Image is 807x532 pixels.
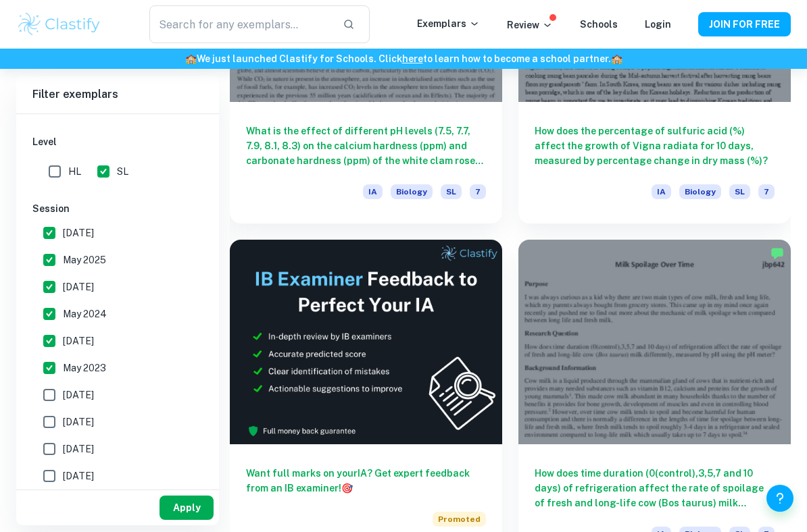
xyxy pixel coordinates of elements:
h6: What is the effect of different pH levels (7.5, 7.7, 7.9, 8.1, 8.3) on the calcium hardness (ppm)... [246,124,486,168]
span: [DATE] [63,280,94,294]
span: [DATE] [63,415,94,429]
input: Search for any exemplars... [149,5,332,43]
span: [DATE] [63,469,94,483]
span: May 2024 [63,307,107,321]
h6: We just launched Clastify for Schools. Click to learn how to become a school partner. [3,51,804,66]
span: IA [363,184,383,199]
img: Thumbnail [230,240,502,444]
span: May 2023 [63,361,106,375]
span: [DATE] [63,442,94,456]
a: Login [645,19,671,30]
span: 🏫 [185,53,197,64]
button: Apply [160,496,214,520]
a: Schools [580,19,618,30]
h6: Filter exemplars [16,76,219,113]
img: Clastify logo [16,11,102,38]
span: [DATE] [63,334,94,348]
span: Biology [679,184,721,199]
a: here [402,53,423,64]
span: SL [729,184,750,199]
button: Help and Feedback [766,485,793,512]
h6: Session [32,201,203,216]
span: [DATE] [63,225,94,240]
span: 7 [470,184,486,199]
span: SL [441,184,462,199]
span: SL [117,164,128,179]
span: [DATE] [63,388,94,402]
button: JOIN FOR FREE [698,12,791,36]
h6: How does the percentage of sulfuric acid (%) affect the growth of Vigna radiata for 10 days, meas... [535,124,775,168]
h6: How does time duration (0(control),3,5,7 and 10 days) of refrigeration affect the rate of spoilag... [535,466,775,510]
span: 7 [758,184,775,199]
span: HL [68,164,81,179]
span: 🎯 [341,483,353,494]
h6: Level [32,134,203,149]
h6: Want full marks on your IA ? Get expert feedback from an IB examiner! [246,466,486,496]
img: Marked [771,246,784,260]
span: Promoted [433,512,486,527]
p: Exemplars [417,16,480,31]
span: 🏫 [611,53,622,64]
span: Biology [391,184,433,199]
span: IA [652,184,671,199]
p: Review [507,18,553,32]
span: May 2025 [63,252,106,267]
